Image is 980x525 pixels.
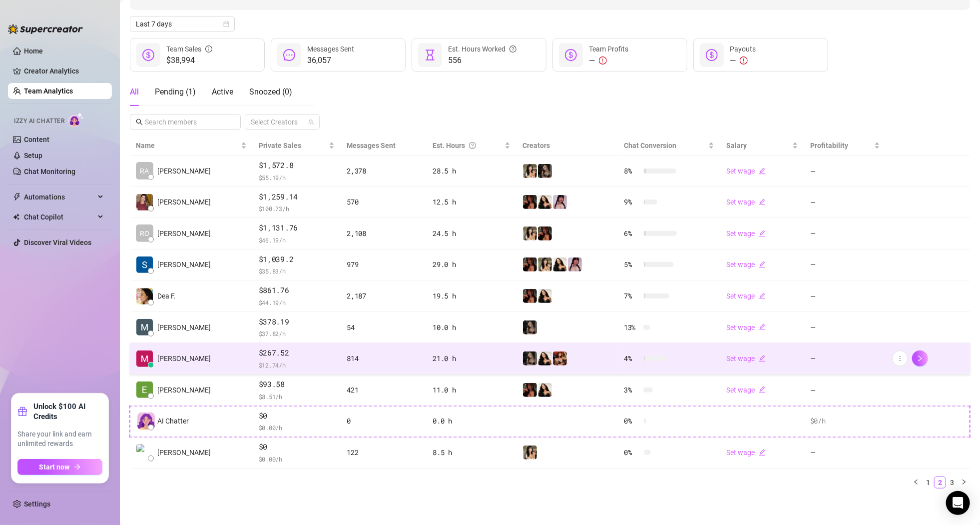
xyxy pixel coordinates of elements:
span: RA [140,165,149,176]
span: [PERSON_NAME] [157,165,211,176]
img: Ann [136,381,153,398]
div: 421 [347,384,421,395]
img: mads [553,257,567,271]
span: $ 8.51 /h [259,391,335,401]
span: $861.76 [259,284,335,296]
img: Rolyat [538,164,552,178]
span: Name [136,140,239,151]
a: Set wageedit [726,323,766,331]
img: izzy-ai-chatter-avatar-DDCN_rTZ.svg [137,412,155,430]
span: 0 % [624,415,640,426]
div: — [589,54,628,66]
span: RO [140,228,149,239]
a: Setup [24,151,42,159]
a: Set wageedit [726,386,766,394]
a: Set wageedit [726,198,766,206]
div: Est. Hours Worked [448,43,516,54]
img: Michael Wray [136,319,153,335]
a: Set wageedit [726,167,766,175]
span: $ 0.00 /h [259,454,335,464]
span: Messages Sent [347,141,396,149]
div: 21.0 h [433,353,510,364]
span: Team Profits [589,45,628,53]
span: dollar-circle [565,49,577,61]
div: 0.0 h [433,415,510,426]
img: Mike Calore [136,444,153,460]
div: 24.5 h [433,228,510,239]
img: mads [538,289,552,303]
a: Set wageedit [726,229,766,237]
span: $0 [259,410,335,422]
span: Payouts [730,45,756,53]
span: edit [759,230,766,237]
span: hourglass [424,49,436,61]
span: $1,572.8 [259,159,335,171]
span: $ 0.00 /h [259,422,335,432]
td: — [804,218,886,249]
span: dollar-circle [142,49,154,61]
img: cyber [568,257,582,271]
a: Settings [24,500,50,508]
span: Chat Copilot [24,209,95,225]
div: 2,187 [347,290,421,301]
strong: Unlock $100 AI Credits [33,401,102,421]
td: — [804,343,886,374]
span: [PERSON_NAME] [157,259,211,270]
img: steph [523,289,537,303]
span: more [897,355,904,362]
img: cyber [553,195,567,209]
img: Soufiane Boudad… [136,256,153,273]
span: question-circle [469,140,476,151]
span: thunderbolt [13,193,21,201]
span: $0 [259,441,335,453]
a: Content [24,135,49,143]
span: team [308,119,314,125]
div: 979 [347,259,421,270]
span: 556 [448,54,516,66]
img: mads [538,195,552,209]
span: edit [759,261,766,268]
span: calendar [223,21,229,27]
img: AI Chatter [68,112,84,127]
img: mads [538,383,552,397]
span: left [913,479,919,485]
button: left [910,476,922,488]
span: 8 % [624,165,640,176]
span: $93.58 [259,378,335,390]
td: — [804,312,886,343]
span: arrow-right [74,463,81,470]
span: [PERSON_NAME] [157,353,211,364]
td: — [804,155,886,187]
a: Set wageedit [726,260,766,268]
span: $267.52 [259,347,335,359]
span: Izzy AI Chatter [14,116,64,126]
th: Creators [516,136,618,155]
span: Share your link and earn unlimited rewards [17,429,102,449]
div: 2,108 [347,228,421,239]
li: Previous Page [910,476,922,488]
td: — [804,374,886,406]
span: [PERSON_NAME] [157,196,211,207]
span: [PERSON_NAME] [157,228,211,239]
div: Pending ( 1 ) [155,86,196,98]
a: Set wageedit [726,292,766,300]
img: Dea Fonseca [136,288,153,304]
img: steph [538,226,552,240]
span: Private Sales [259,141,301,149]
span: 3 % [624,384,640,395]
span: $ 100.73 /h [259,203,335,213]
span: dollar-circle [706,49,718,61]
li: 1 [922,476,934,488]
span: right [961,479,967,485]
span: $1,039.2 [259,253,335,265]
div: 10.0 h [433,322,510,333]
span: info-circle [205,43,212,54]
li: 2 [934,476,946,488]
span: $1,259.14 [259,191,335,203]
span: right [917,355,924,362]
span: message [283,49,295,61]
td: — [804,280,886,312]
span: edit [759,355,766,362]
div: 28.5 h [433,165,510,176]
div: All [130,86,139,98]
